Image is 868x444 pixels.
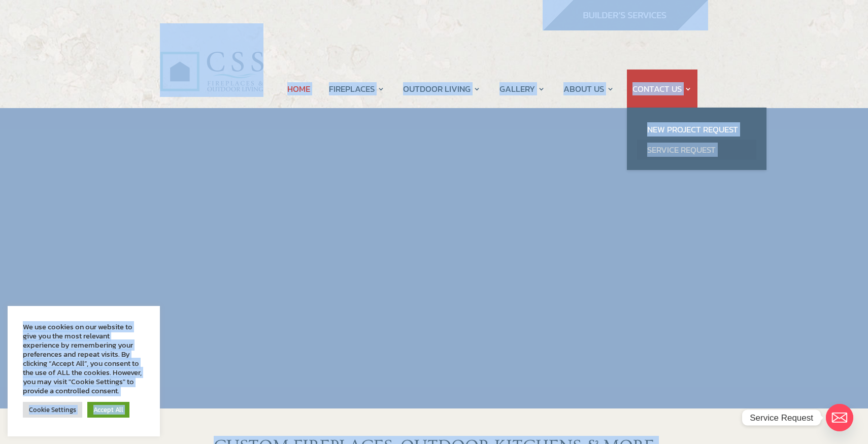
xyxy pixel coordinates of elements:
[499,70,545,108] a: GALLERY
[160,23,263,97] img: CSS Fireplaces & Outdoor Living (Formerly Construction Solutions & Supply)- Jacksonville Ormond B...
[632,70,692,108] a: CONTACT US
[826,404,853,431] a: Email
[403,70,481,108] a: OUTDOOR LIVING
[329,70,385,108] a: FIREPLACES
[23,322,145,395] div: We use cookies on our website to give you the most relevant experience by remembering your prefer...
[563,70,614,108] a: ABOUT US
[87,402,129,418] a: Accept All
[637,119,756,140] a: New Project Request
[287,70,310,108] a: HOME
[637,140,756,160] a: Service Request
[23,402,82,418] a: Cookie Settings
[543,21,708,34] a: builder services construction supply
